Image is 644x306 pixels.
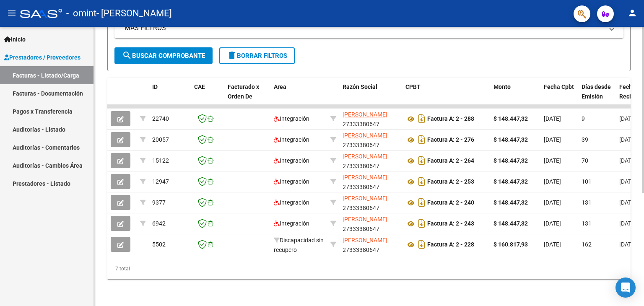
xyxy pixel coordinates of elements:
[493,241,528,248] strong: $ 160.817,93
[582,220,592,227] span: 131
[224,78,270,115] datatable-header-cell: Facturado x Orden De
[343,216,387,223] span: [PERSON_NAME]
[544,220,561,227] span: [DATE]
[343,215,399,232] div: 27333380647
[343,132,387,139] span: [PERSON_NAME]
[427,179,474,185] strong: Factura A: 2 - 253
[619,241,636,248] span: [DATE]
[274,157,309,164] span: Integración
[416,217,427,230] i: Descargar documento
[4,53,80,62] span: Prestadores / Proveedores
[493,136,528,143] strong: $ 148.447,32
[493,199,528,206] strong: $ 148.447,32
[152,178,169,185] span: 12947
[122,52,205,60] span: Buscar Comprobante
[493,115,528,122] strong: $ 148.447,32
[152,220,166,227] span: 6942
[627,8,637,18] mat-icon: person
[343,153,387,160] span: [PERSON_NAME]
[228,83,259,100] span: Facturado x Orden De
[619,136,636,143] span: [DATE]
[152,241,166,248] span: 5502
[416,196,427,209] i: Descargar documento
[578,78,616,115] datatable-header-cell: Días desde Emisión
[416,133,427,146] i: Descargar documento
[107,258,631,279] div: 7 total
[343,174,387,181] span: [PERSON_NAME]
[582,157,588,164] span: 70
[96,4,172,23] span: - [PERSON_NAME]
[343,194,399,211] div: 27333380647
[402,78,490,115] datatable-header-cell: CPBT
[343,173,399,190] div: 27333380647
[343,152,399,169] div: 27333380647
[4,35,26,44] span: Inicio
[427,137,474,143] strong: Factura A: 2 - 276
[615,277,636,298] div: Open Intercom Messenger
[544,83,574,90] span: Fecha Cpbt
[227,52,287,60] span: Borrar Filtros
[544,199,561,206] span: [DATE]
[582,199,592,206] span: 131
[619,178,636,185] span: [DATE]
[343,131,399,148] div: 27333380647
[343,195,387,202] span: [PERSON_NAME]
[619,157,636,164] span: [DATE]
[544,241,561,248] span: [DATE]
[582,83,611,100] span: Días desde Emisión
[493,178,528,185] strong: $ 148.447,32
[343,110,399,127] div: 27333380647
[122,50,132,60] mat-icon: search
[493,220,528,227] strong: $ 148.447,32
[227,50,237,60] mat-icon: delete
[493,83,511,90] span: Monto
[582,241,592,248] span: 162
[416,112,427,125] i: Descargar documento
[114,18,623,38] mat-expansion-panel-header: MAS FILTROS
[427,116,474,122] strong: Factura A: 2 - 288
[493,157,528,164] strong: $ 148.447,32
[544,136,561,143] span: [DATE]
[194,83,205,90] span: CAE
[7,8,17,18] mat-icon: menu
[152,157,169,164] span: 15122
[343,111,387,118] span: [PERSON_NAME]
[427,200,474,206] strong: Factura A: 2 - 240
[343,237,387,244] span: [PERSON_NAME]
[416,175,427,188] i: Descargar documento
[274,220,309,227] span: Integración
[274,115,309,122] span: Integración
[416,154,427,167] i: Descargar documento
[66,4,96,23] span: - omint
[619,220,636,227] span: [DATE]
[149,78,191,115] datatable-header-cell: ID
[114,47,213,64] button: Buscar Comprobante
[274,136,309,143] span: Integración
[544,157,561,164] span: [DATE]
[544,115,561,122] span: [DATE]
[274,237,324,253] span: Discapacidad sin recupero
[270,78,327,115] datatable-header-cell: Area
[582,178,592,185] span: 101
[427,241,474,248] strong: Factura A: 2 - 228
[619,83,643,100] span: Fecha Recibido
[619,199,636,206] span: [DATE]
[152,83,158,90] span: ID
[152,136,169,143] span: 20057
[490,78,540,115] datatable-header-cell: Monto
[582,115,585,122] span: 9
[152,115,169,122] span: 22740
[343,236,399,253] div: 27333380647
[540,78,578,115] datatable-header-cell: Fecha Cpbt
[405,83,421,90] span: CPBT
[274,178,309,185] span: Integración
[274,83,286,90] span: Area
[339,78,402,115] datatable-header-cell: Razón Social
[427,158,474,164] strong: Factura A: 2 - 264
[619,115,636,122] span: [DATE]
[582,136,588,143] span: 39
[152,199,166,206] span: 9377
[427,220,474,227] strong: Factura A: 2 - 243
[274,199,309,206] span: Integración
[191,78,224,115] datatable-header-cell: CAE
